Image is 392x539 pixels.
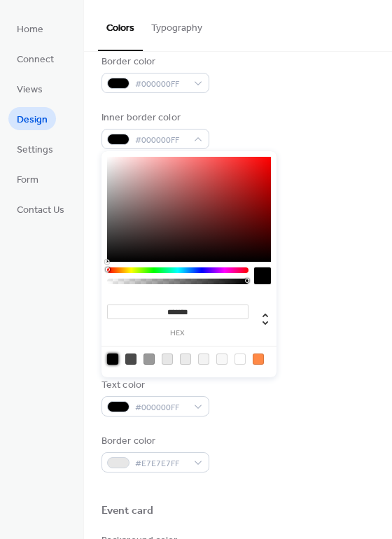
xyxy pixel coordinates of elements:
div: Text color [101,378,206,393]
a: Design [8,107,56,130]
span: Connect [17,52,54,67]
div: Event card [101,504,153,519]
a: Connect [8,47,62,70]
span: Settings [17,143,53,157]
span: Contact Us [17,203,64,218]
div: Border color [101,434,206,449]
span: Design [17,113,48,127]
div: rgb(0, 0, 0) [107,353,118,365]
div: rgb(153, 153, 153) [143,353,155,365]
a: Form [8,167,47,190]
div: Border color [101,55,206,69]
span: Home [17,22,43,37]
span: #000000FF [135,133,187,148]
div: rgb(248, 248, 248) [216,353,227,365]
a: Contact Us [8,197,73,220]
div: rgb(74, 74, 74) [125,353,136,365]
span: #E7E7E7FF [135,456,187,471]
a: Home [8,17,52,40]
a: Views [8,77,51,100]
label: hex [107,330,248,337]
span: Form [17,173,38,188]
div: Inner border color [101,111,206,125]
div: rgb(231, 231, 231) [162,353,173,365]
span: #000000FF [135,77,187,92]
a: Settings [8,137,62,160]
span: Views [17,83,43,97]
div: rgb(255, 137, 70) [253,353,264,365]
div: rgb(243, 243, 243) [198,353,209,365]
span: #000000FF [135,400,187,415]
div: rgb(235, 235, 235) [180,353,191,365]
div: rgb(255, 255, 255) [234,353,246,365]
